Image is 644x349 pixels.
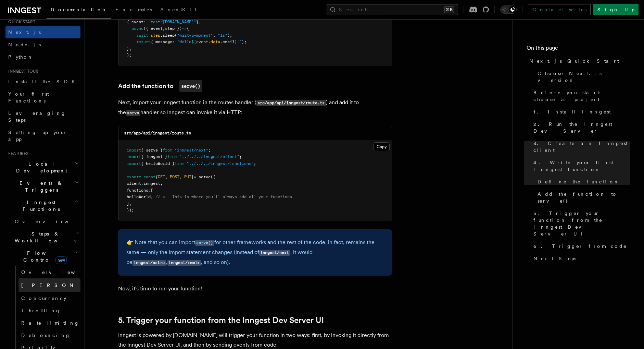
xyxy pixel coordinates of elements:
[196,39,208,44] span: event
[118,80,202,92] a: Add the function toserve()
[239,154,242,159] span: ;
[5,38,80,51] a: Node.js
[141,154,167,159] span: { inngest }
[531,207,630,240] a: 5. Trigger your function from the Inngest Dev Server UI
[143,20,146,24] span: :
[194,174,196,179] span: =
[196,20,199,24] span: }
[136,33,148,38] span: await
[195,240,214,246] code: serve()
[184,174,191,179] span: PUT
[593,4,639,15] a: Sign Up
[5,126,80,145] a: Setting up your app
[118,315,324,325] a: 5. Trigger your function from the Inngest Dev Server UI
[533,210,630,237] span: 5. Trigger your function from the Inngest Dev Server UI
[156,2,201,19] a: AgentKit
[227,33,232,38] span: );
[12,250,75,263] span: Flow Control
[533,140,630,154] span: 3. Create an Inngest client
[533,89,630,103] span: Before you start: choose a project
[191,39,196,44] span: ${
[55,256,67,264] span: new
[213,33,215,38] span: ,
[127,46,129,51] span: }
[127,201,129,206] span: ]
[531,156,630,176] a: 4. Write your first Inngest function
[175,161,184,166] span: from
[143,26,163,31] span: ({ event
[12,215,80,228] a: Overview
[127,154,141,159] span: import
[118,284,392,293] p: Now, it's time to run your function!
[199,20,201,24] span: ,
[21,296,66,301] span: Concurrency
[8,54,33,60] span: Python
[220,39,235,44] span: .email
[535,176,630,188] a: Define the function
[533,243,627,250] span: 6. Trigger from code
[235,39,237,44] span: }
[527,55,630,67] a: Next.js Quick Start
[242,39,247,44] span: };
[182,26,187,31] span: =>
[179,154,239,159] span: "../../../inngest/client"
[148,188,151,193] span: :
[5,151,28,156] span: Features
[5,107,80,126] a: Leveraging Steps
[127,174,141,179] span: export
[179,80,202,92] code: serve()
[151,39,172,44] span: { message
[538,178,619,185] span: Define the function
[5,180,75,193] span: Events & Triggers
[374,142,390,151] button: Copy
[8,29,41,35] span: Next.js
[160,33,175,38] span: .sleep
[163,26,165,31] span: ,
[327,4,458,15] button: Search...⌘K
[533,108,611,115] span: 1. Install Inngest
[167,154,177,159] span: from
[151,33,160,38] span: step
[129,46,131,51] span: ,
[12,228,80,247] button: Steps & Workflows
[127,181,141,186] span: client
[535,67,630,86] a: Choose Next.js version
[132,260,166,266] code: inngest/astro
[21,282,122,288] span: [PERSON_NAME]
[531,118,630,137] a: 2. Run the Inngest Dev Server
[165,26,182,31] span: step })
[211,39,220,44] span: data
[538,191,630,204] span: Add the function to serve()
[167,260,201,266] code: inngest/remix
[12,247,80,266] button: Flow Controlnew
[18,317,80,329] a: Rate limiting
[531,240,630,252] a: 6. Trigger from code
[259,250,290,256] code: inngest/next
[127,194,151,199] span: helloWorld
[187,161,254,166] span: "../../../inngest/functions"
[155,194,292,199] span: // <-- This is where you'll always add all your functions
[111,2,156,19] a: Examples
[18,292,80,304] a: Concurrency
[528,4,591,15] a: Contact sales
[5,177,80,196] button: Events & Triggers
[143,174,155,179] span: const
[129,201,131,206] span: ,
[126,110,140,116] code: serve
[47,2,111,19] a: Documentation
[8,110,66,123] span: Leveraging Steps
[177,39,191,44] span: `Hello
[127,20,143,24] span: { event
[444,6,454,13] kbd: ⌘K
[175,33,177,38] span: (
[18,304,80,317] a: Throttling
[179,174,182,179] span: ,
[237,39,242,44] span: !`
[172,39,175,44] span: :
[8,91,49,104] span: Your first Functions
[18,266,80,278] a: Overview
[8,79,79,84] span: Install the SDK
[5,196,80,215] button: Inngest Functions
[160,181,163,186] span: ,
[21,269,92,275] span: Overview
